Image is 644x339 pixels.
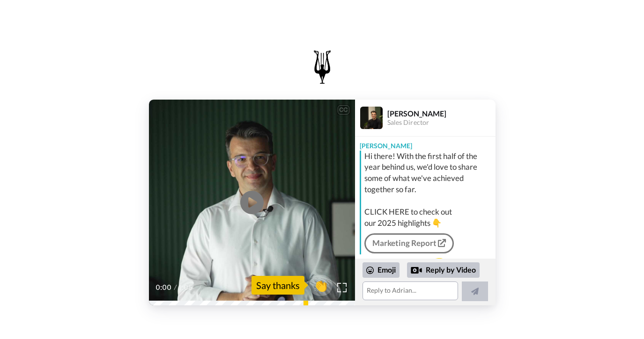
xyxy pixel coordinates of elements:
span: 👏 [309,278,333,293]
div: Hi there! With the first half of the year behind us, we'd love to share some of what we've achiev... [364,151,493,229]
div: CC [338,105,349,115]
div: [PERSON_NAME] [355,137,496,151]
span: 0:00 [155,282,172,293]
div: [PERSON_NAME] [387,109,495,118]
span: / [174,282,177,293]
div: Say thanks [252,276,304,295]
img: Full screen [337,283,347,292]
img: message.svg [405,258,446,277]
div: Reply by Video [407,262,480,278]
div: Send [PERSON_NAME] a reply. [355,258,496,292]
button: 👏 [309,275,333,296]
img: Profile Image [360,107,383,129]
a: Marketing Report [364,233,454,253]
div: Emoji [363,262,400,277]
span: 1:05 [179,282,195,293]
div: Sales Director [387,119,495,127]
div: Reply by Video [411,265,422,276]
img: logo [303,48,341,86]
